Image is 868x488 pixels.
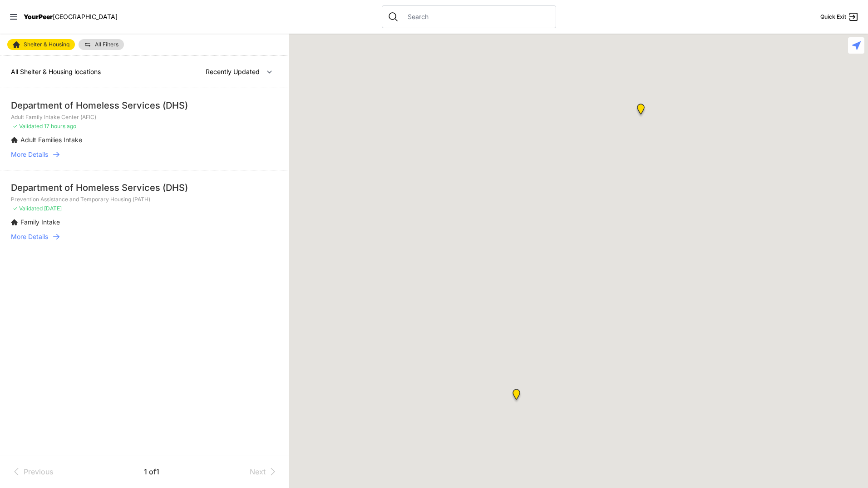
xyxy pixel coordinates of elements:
span: [GEOGRAPHIC_DATA] [53,13,118,20]
span: Shelter & Housing [24,42,69,47]
span: 17 hours ago [44,123,76,129]
p: Prevention Assistance and Temporary Housing (PATH) [11,196,278,203]
a: All Filters [79,39,124,50]
span: Family Intake [20,218,60,226]
div: Prevention Assistance and Temporary Housing (PATH) [635,104,646,118]
a: More Details [11,150,278,159]
span: [DATE] [44,205,62,212]
span: All Filters [95,42,118,47]
div: Department of Homeless Services (DHS) [11,99,278,112]
span: All Shelter & Housing locations [11,68,101,75]
p: Adult Family Intake Center (AFIC) [11,114,278,121]
span: Quick Exit [820,13,846,20]
span: Next [250,466,266,477]
span: ✓ Validated [13,205,43,212]
span: Adult Families Intake [20,136,82,144]
span: YourPeer [24,13,53,20]
div: Adult Family Intake Center (AFIC) [511,389,522,403]
div: Department of Homeless Services (DHS) [11,181,278,194]
span: More Details [11,150,48,159]
span: More Details [11,232,48,241]
span: Previous [24,466,53,477]
a: Shelter & Housing [7,39,75,50]
a: YourPeer[GEOGRAPHIC_DATA] [24,14,118,20]
a: Quick Exit [820,11,859,22]
span: 1 [156,467,159,476]
span: of [149,467,156,476]
span: ✓ Validated [13,123,43,129]
input: Search [402,12,550,21]
a: More Details [11,232,278,241]
span: 1 [144,467,149,476]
